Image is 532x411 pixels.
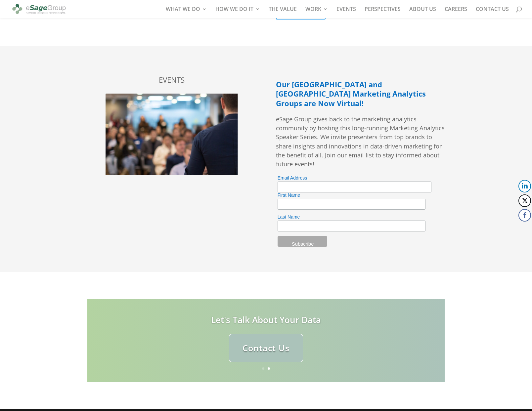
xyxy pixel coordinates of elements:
[211,314,321,326] a: Let's Talk About Your Data
[518,180,531,192] button: LinkedIn Share
[278,214,300,220] font: Last Name
[365,7,401,18] a: PERSPECTIVES
[518,209,531,222] button: Facebook Share
[229,334,303,362] a: Contact Us
[106,94,238,175] img: Marketing Analytics Events
[336,7,356,18] a: EVENTS
[476,7,509,18] a: CONTACT US
[409,7,436,18] a: ABOUT US
[278,192,300,198] font: First Name
[278,236,327,247] input: Subscribe
[87,76,256,84] p: EVENTS
[278,175,432,181] p: Email Address
[166,7,207,18] a: WHAT WE DO
[269,7,297,18] a: THE VALUE
[276,80,445,111] h3: Our [GEOGRAPHIC_DATA] and [GEOGRAPHIC_DATA] Marketing Analytics Groups are Now Virtual!
[262,367,264,370] a: 1
[445,7,467,18] a: CAREERS
[518,194,531,207] button: Twitter Share
[268,367,270,370] a: 2
[11,1,67,17] img: eSage Group
[305,7,328,18] a: WORK
[215,7,260,18] a: HOW WE DO IT
[276,115,445,169] p: eSage Group gives back to the marketing analytics community by hosting this long-running Marketin...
